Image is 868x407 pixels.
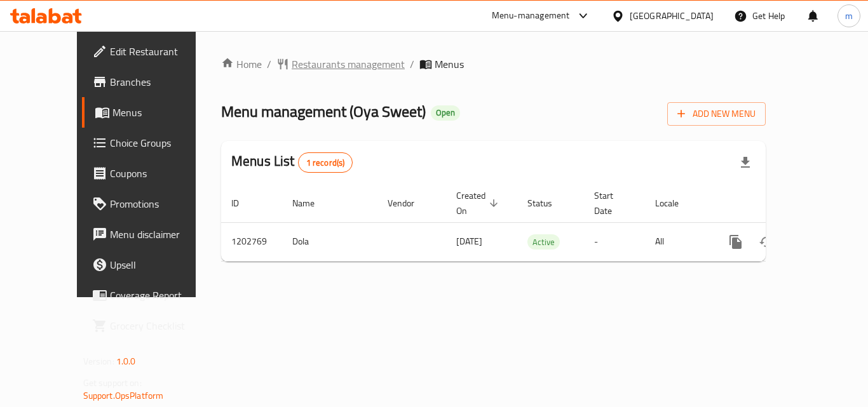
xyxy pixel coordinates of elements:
[492,8,570,23] div: Menu-management
[456,233,482,250] span: [DATE]
[527,235,560,250] span: Active
[594,188,630,218] span: Start Date
[82,128,222,158] a: Choice Groups
[110,288,212,303] span: Coverage Report
[584,222,645,261] td: -
[645,222,710,261] td: All
[221,222,282,261] td: 1202769
[410,57,414,72] li: /
[730,147,761,178] div: Export file
[751,227,782,257] button: Change Status
[845,9,853,23] span: m
[435,57,464,72] span: Menus
[292,57,405,72] span: Restaurants management
[110,196,212,211] span: Promotions
[83,387,164,404] a: Support.OpsPlatform
[82,67,222,97] a: Branches
[388,196,431,211] span: Vendor
[667,102,766,126] button: Add New Menu
[110,135,212,150] span: Choice Groups
[82,189,222,219] a: Promotions
[276,57,405,72] a: Restaurants management
[630,9,714,23] div: [GEOGRAPHIC_DATA]
[292,196,331,211] span: Name
[221,57,262,72] a: Home
[110,318,212,333] span: Grocery Checklist
[82,219,222,250] a: Menu disclaimer
[110,166,212,181] span: Coupons
[456,188,502,218] span: Created On
[527,234,560,250] div: Active
[282,222,377,261] td: Dola
[110,257,212,272] span: Upsell
[110,44,212,59] span: Edit Restaurant
[110,74,212,90] span: Branches
[677,106,756,122] span: Add New Menu
[83,375,142,391] span: Get support on:
[527,196,569,211] span: Status
[655,196,695,211] span: Locale
[82,36,222,67] a: Edit Restaurant
[710,184,853,223] th: Actions
[116,353,136,370] span: 1.0.0
[82,158,222,189] a: Coupons
[298,152,353,173] div: Total records count
[231,196,255,211] span: ID
[267,57,271,72] li: /
[82,280,222,310] a: Coverage Report
[112,105,212,120] span: Menus
[110,227,212,242] span: Menu disclaimer
[431,107,460,118] span: Open
[221,57,766,72] nav: breadcrumb
[299,157,353,169] span: 1 record(s)
[221,184,853,262] table: enhanced table
[82,310,222,341] a: Grocery Checklist
[82,97,222,128] a: Menus
[721,227,751,257] button: more
[231,152,353,173] h2: Menus List
[83,353,114,370] span: Version:
[221,97,426,126] span: Menu management ( Oya Sweet )
[82,250,222,280] a: Upsell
